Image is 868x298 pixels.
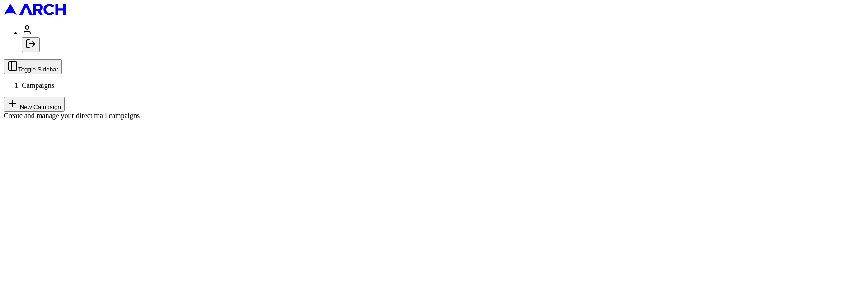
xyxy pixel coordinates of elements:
button: Toggle Sidebar [4,59,62,74]
nav: breadcrumb [4,81,864,90]
div: Create and manage your direct mail campaigns [4,112,864,120]
button: New Campaign [4,97,65,112]
button: Log out [22,37,40,52]
span: Campaigns [22,81,54,89]
span: Toggle Sidebar [18,66,58,73]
